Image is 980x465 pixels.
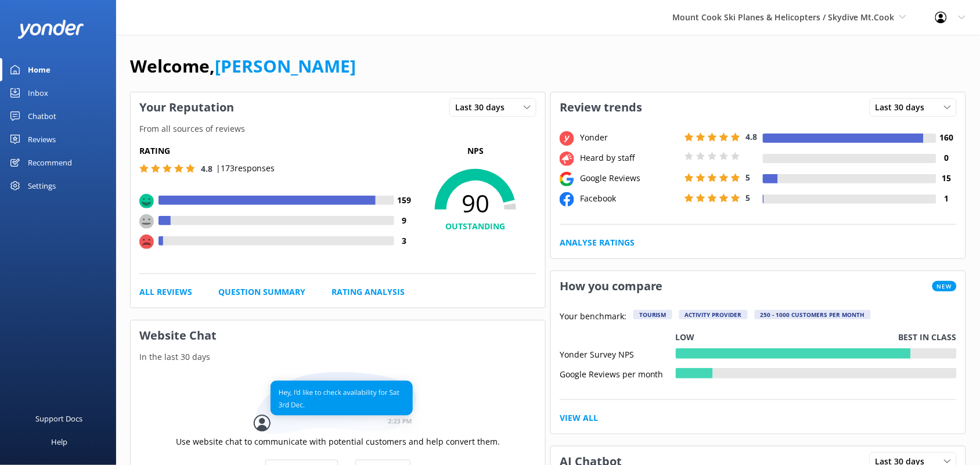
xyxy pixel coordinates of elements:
[633,310,672,319] div: Tourism
[28,151,72,174] div: Recommend
[875,101,932,114] span: Last 30 days
[131,122,545,135] p: From all sources of reviews
[455,101,511,114] span: Last 30 days
[560,310,626,324] p: Your benchmark:
[394,194,415,207] h4: 159
[28,58,51,81] div: Home
[139,286,192,298] a: All Reviews
[51,430,67,453] div: Help
[394,214,415,227] h4: 9
[176,435,500,448] p: Use website chat to communicate with potential customers and help convert them.
[131,351,545,363] p: In the last 30 days
[131,320,545,351] h3: Website Chat
[676,331,695,344] p: Low
[679,310,748,319] div: Activity Provider
[131,92,243,122] h3: Your Reputation
[936,131,957,144] h4: 160
[415,145,536,157] p: NPS
[560,348,676,359] div: Yonder Survey NPS
[577,131,682,144] div: Yonder
[936,152,957,164] h4: 0
[551,92,651,122] h3: Review trends
[936,172,957,185] h4: 15
[415,189,536,218] span: 90
[130,52,356,80] h1: Welcome,
[28,174,56,197] div: Settings
[673,12,895,23] span: Mount Cook Ski Planes & Helicopters / Skydive Mt.Cook
[746,131,758,142] span: 4.8
[216,162,275,175] p: | 173 responses
[218,286,305,298] a: Question Summary
[36,407,83,430] div: Support Docs
[932,281,957,291] span: New
[332,286,405,298] a: Rating Analysis
[254,372,422,435] img: conversation...
[755,310,871,319] div: 250 - 1000 customers per month
[28,128,56,151] div: Reviews
[551,271,672,301] h3: How you compare
[28,104,56,128] div: Chatbot
[746,192,751,203] span: 5
[577,152,682,164] div: Heard by staff
[394,235,415,247] h4: 3
[560,236,635,249] a: Analyse Ratings
[201,163,212,174] span: 4.8
[746,172,751,183] span: 5
[415,220,536,233] h4: OUTSTANDING
[560,368,676,379] div: Google Reviews per month
[215,54,356,78] a: [PERSON_NAME]
[139,145,415,157] h5: Rating
[560,412,598,424] a: View All
[28,81,48,104] div: Inbox
[899,331,957,344] p: Best in class
[577,172,682,185] div: Google Reviews
[17,20,84,39] img: yonder-white-logo.png
[936,192,957,205] h4: 1
[577,192,682,205] div: Facebook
